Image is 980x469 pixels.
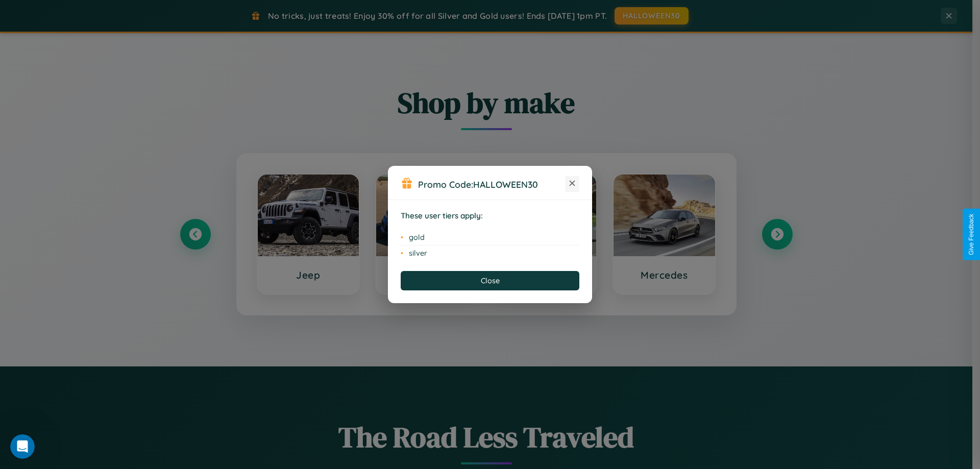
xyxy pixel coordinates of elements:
h3: Promo Code: [418,179,565,190]
div: Give Feedback [968,214,975,255]
li: silver [401,245,579,261]
b: HALLOWEEN30 [473,179,538,190]
button: Close [401,271,579,290]
iframe: Intercom live chat [10,434,35,459]
strong: These user tiers apply: [401,211,483,220]
li: gold [401,230,579,245]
